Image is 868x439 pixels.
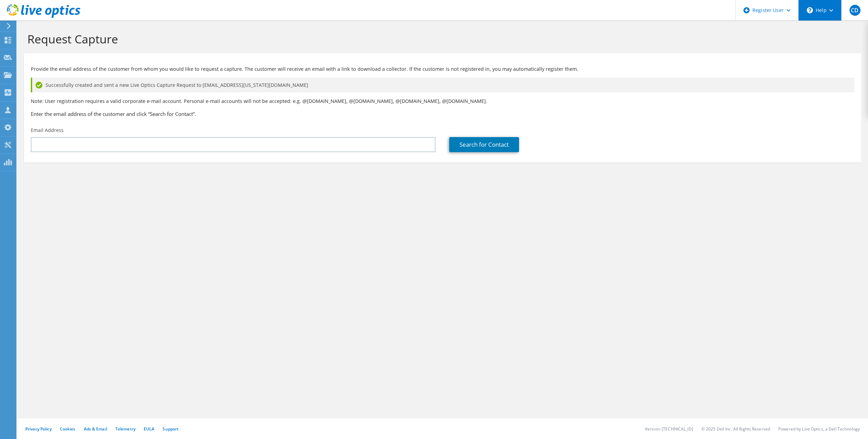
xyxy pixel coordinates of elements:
a: Ads & Email [84,426,107,432]
h1: Request Capture [27,32,854,46]
p: Provide the email address of the customer from whom you would like to request a capture. The cust... [31,65,854,73]
li: Powered by Live Optics, a Dell Technology [778,426,860,432]
li: © 2025 Dell Inc. All Rights Reserved [701,426,770,432]
a: Cookies [60,426,76,432]
span: Successfully created and sent a new Live Optics Capture Request to [EMAIL_ADDRESS][US_STATE][DOMA... [46,81,308,89]
li: Version: [TECHNICAL_ID] [645,426,693,432]
svg: \n [807,7,813,13]
a: Telemetry [115,426,135,432]
h3: Enter the email address of the customer and click “Search for Contact”. [31,110,854,118]
a: Search for Contact [449,137,519,152]
a: Privacy Policy [25,426,52,432]
label: Email Address [31,127,64,134]
a: EULA [144,426,154,432]
span: CD [850,5,860,16]
p: Note: User registration requires a valid corporate e-mail account. Personal e-mail accounts will ... [31,97,854,105]
a: Support [163,426,179,432]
